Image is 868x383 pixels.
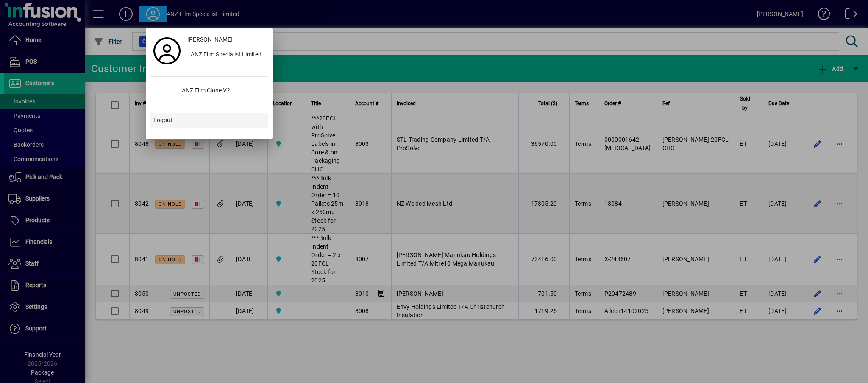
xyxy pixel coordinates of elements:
button: ANZ Film Specialist Limited [184,48,268,63]
div: ANZ Film Clone V2 [175,84,268,99]
a: Profile [150,43,184,59]
button: ANZ Film Clone V2 [150,84,268,99]
span: Logout [153,116,172,125]
a: [PERSON_NAME] [184,32,268,48]
button: Logout [150,113,268,128]
span: [PERSON_NAME] [187,35,233,44]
